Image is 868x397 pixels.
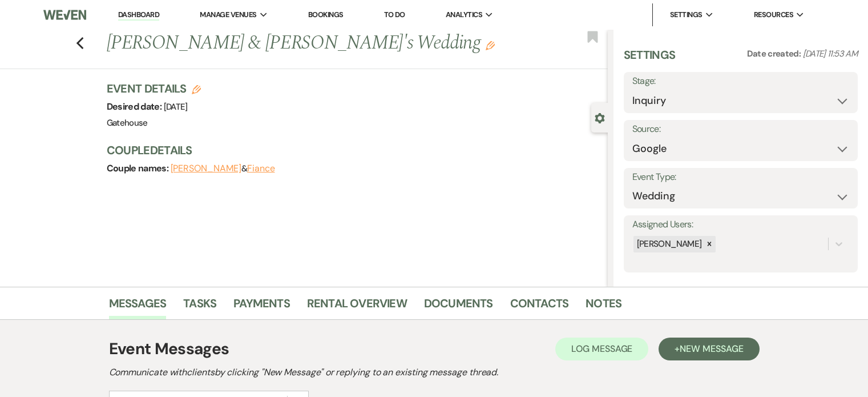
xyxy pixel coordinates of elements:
span: Settings [670,9,703,21]
span: Desired date: [107,101,164,113]
button: Close lead details [595,112,605,123]
a: Dashboard [118,10,159,21]
button: Edit [486,40,495,50]
label: Event Type: [632,169,849,186]
span: & [171,163,275,174]
a: Tasks [183,294,216,319]
span: Manage Venues [200,9,256,21]
label: Stage: [632,73,849,90]
a: To Do [384,10,405,19]
h3: Event Details [107,81,201,97]
span: New Message [680,343,743,355]
button: Fiance [247,164,275,173]
h1: [PERSON_NAME] & [PERSON_NAME]'s Wedding [107,30,503,57]
span: Gatehouse [107,117,148,129]
a: Documents [424,294,493,319]
a: Bookings [308,10,344,19]
button: Log Message [555,338,648,360]
span: Date created: [747,48,803,59]
a: Messages [109,294,167,319]
a: Payments [233,294,290,319]
a: Notes [586,294,621,319]
button: +New Message [659,338,759,360]
h1: Event Messages [109,337,229,361]
button: [PERSON_NAME] [171,164,241,173]
a: Contacts [510,294,569,319]
span: Resources [754,9,793,21]
label: Assigned Users: [632,216,849,233]
span: Analytics [446,9,482,21]
a: Rental Overview [307,294,407,319]
div: [PERSON_NAME] [633,236,704,252]
span: [DATE] [164,101,188,113]
span: Log Message [571,343,632,355]
span: [DATE] 11:53 AM [803,48,858,59]
h2: Communicate with clients by clicking "New Message" or replying to an existing message thread. [109,366,760,379]
img: Weven Logo [43,3,86,27]
label: Source: [632,121,849,138]
h3: Settings [624,47,676,72]
h3: Couple Details [107,142,596,158]
span: Couple names: [107,162,171,174]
